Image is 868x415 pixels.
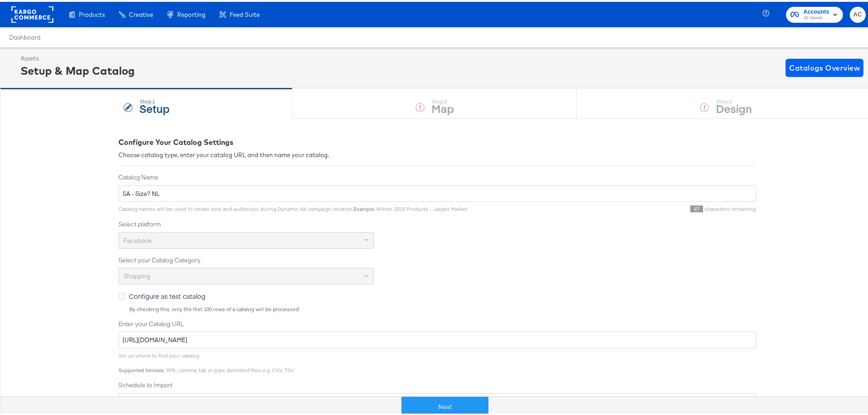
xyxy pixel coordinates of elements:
input: Enter Catalog URL, e.g. http://www.example.com/products.xml [118,330,756,347]
span: Facebook [123,235,152,243]
label: Select your Catalog Category [118,254,756,263]
div: By checking this, only the first 100 rows of a catalog will be processed. [129,304,756,311]
input: Name your catalog e.g. My Dynamic Product Catalog [118,184,756,200]
div: Setup & Map Catalog [21,61,135,77]
span: Reporting [177,9,205,16]
span: 87 [690,204,703,210]
span: Catalog names will be used to create sets and audiences during Dynamic Ad campaign creation. : Wi... [118,204,467,210]
label: Schedule to Import [118,379,756,388]
label: Catalog Name [118,171,756,180]
div: Step: 1 [139,97,169,103]
span: Products [79,9,105,16]
strong: Setup [139,99,169,114]
a: Dashboard [9,32,41,39]
div: Configure Your Catalog Settings [118,135,756,146]
span: Tell us where to find your catalog. : XML, comma, tab or pipe delimited files e.g. CSV, TSV. [118,350,294,372]
label: Select platform [118,218,756,227]
span: Catalogs Overview [789,60,860,72]
button: AC [850,5,866,21]
span: Configure as test catalog [129,290,205,299]
div: Choose catalog type, enter your catalog URL and then name your catalog. [118,149,756,158]
strong: Example [354,204,374,210]
span: Shopping [123,270,150,278]
span: Creative [129,9,153,16]
label: Enter your Catalog URL [118,318,756,327]
span: Feed Suite [230,9,260,16]
span: AC [853,8,862,18]
strong: Supported formats [118,365,164,372]
span: JD Sports [803,13,829,20]
div: Assets [21,52,135,61]
div: characters remaining [467,204,756,211]
button: Catalogs Overview [786,57,863,75]
span: Accounts [803,5,829,15]
button: AccountsJD Sports [786,5,843,21]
